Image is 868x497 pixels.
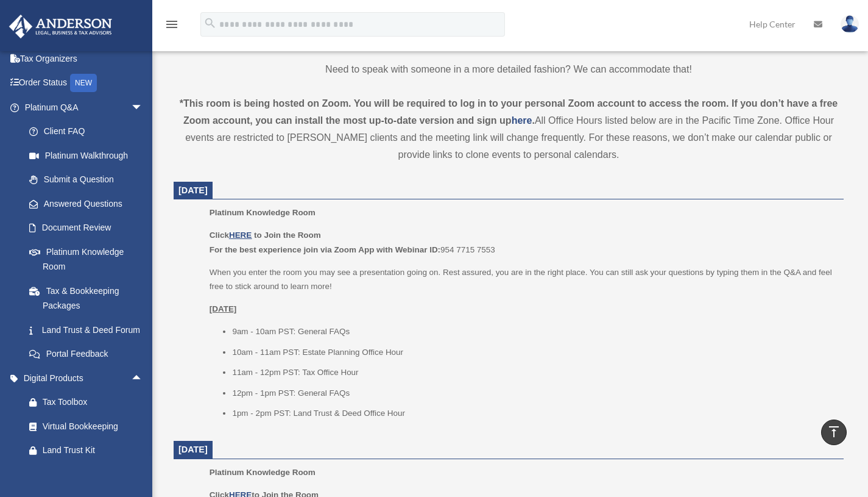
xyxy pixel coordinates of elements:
a: Tax Organizers [9,46,161,71]
i: vertical_align_top [827,424,841,439]
li: 10am - 11am PST: Estate Planning Office Hour [232,345,835,360]
p: 954 7715 7553 [210,228,835,257]
b: Click [210,231,254,240]
li: 11am - 12pm PST: Tax Office Hour [232,365,835,380]
li: 9am - 10am PST: General FAQs [232,324,835,339]
div: All Office Hours listed below are in the Pacific Time Zone. Office Hour events are restricted to ... [174,95,844,163]
a: Tax & Bookkeeping Packages [17,279,161,318]
a: HERE [229,231,252,240]
a: Platinum Q&Aarrow_drop_down [9,95,161,120]
img: User Pic [841,15,859,33]
li: 12pm - 1pm PST: General FAQs [232,386,835,401]
div: Tax Toolbox [43,395,146,410]
a: here [512,115,532,126]
li: 1pm - 2pm PST: Land Trust & Deed Office Hour [232,406,835,421]
div: Land Trust Kit [43,443,146,458]
span: arrow_drop_up [131,366,155,391]
a: Land Trust Kit [17,438,161,463]
span: Platinum Knowledge Room [210,468,316,477]
strong: *This room is being hosted on Zoom. You will be required to log in to your personal Zoom account ... [180,98,838,126]
span: arrow_drop_down [131,95,155,120]
a: Tax Toolbox [17,390,161,415]
u: [DATE] [210,304,237,313]
p: Need to speak with someone in a more detailed fashion? We can accommodate that! [174,61,844,78]
a: Platinum Walkthrough [17,143,161,168]
a: Answered Questions [17,191,161,216]
a: Digital Productsarrow_drop_up [9,366,161,390]
a: vertical_align_top [821,420,847,445]
b: For the best experience join via Zoom App with Webinar ID: [210,245,440,254]
a: Platinum Knowledge Room [17,240,155,279]
span: [DATE] [178,185,208,195]
a: Portal Feedback [17,342,161,366]
span: [DATE] [178,445,208,454]
p: When you enter the room you may see a presentation going on. Rest assured, you are in the right p... [210,265,835,294]
div: Virtual Bookkeeping [43,419,146,434]
i: search [203,16,217,30]
a: Client FAQ [17,120,161,144]
a: menu [164,21,179,32]
i: menu [164,17,179,32]
div: NEW [70,74,97,92]
a: Virtual Bookkeeping [17,414,161,438]
a: Submit a Question [17,168,161,192]
a: Land Trust & Deed Forum [17,318,161,342]
strong: . [532,115,534,126]
b: to Join the Room [254,231,321,240]
a: Document Review [17,216,161,240]
img: Anderson Advisors Platinum Portal [5,15,116,38]
a: Order StatusNEW [9,71,161,96]
span: Platinum Knowledge Room [210,208,316,217]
